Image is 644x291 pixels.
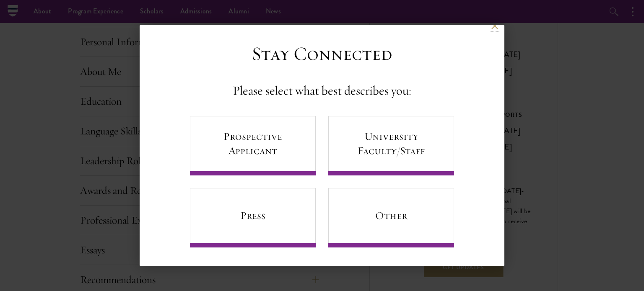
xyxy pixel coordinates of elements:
a: Press [190,188,316,247]
h3: Stay Connected [252,42,392,66]
a: Prospective Applicant [190,116,316,175]
a: University Faculty/Staff [328,116,454,175]
a: Other [328,188,454,247]
h4: Please select what best describes you: [233,82,411,99]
